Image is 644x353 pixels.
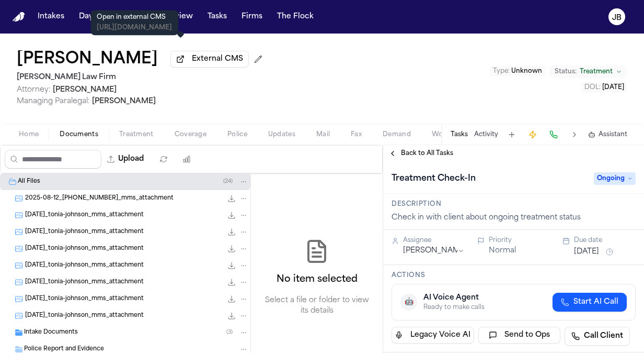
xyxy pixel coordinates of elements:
[599,130,627,139] span: Assistant
[19,130,39,139] span: Home
[574,236,636,245] div: Due date
[351,130,362,139] span: Fax
[387,170,480,187] h1: Treatment Check-In
[432,130,472,139] span: Workspaces
[203,7,231,26] button: Tasks
[392,213,636,223] div: Check in with client about ongoing treatment status
[277,272,358,287] h2: No item selected
[383,149,458,158] button: Back to All Tasks
[581,82,627,93] button: Edit DOL: 2025-07-12
[580,68,613,76] span: Treatment
[423,303,485,312] div: Ready to make calls
[565,327,630,346] a: Call Client
[227,130,247,139] span: Police
[273,7,318,26] button: The Flock
[490,66,545,76] button: Edit Type: Unknown
[17,50,158,69] h1: [PERSON_NAME]
[97,13,172,21] p: Open in external CMS
[97,24,172,32] p: [URL][DOMAIN_NAME]
[493,68,510,74] span: Type :
[5,150,101,169] input: Search files
[101,150,150,169] button: Upload
[584,84,601,91] span: DOL :
[588,130,627,139] button: Assistant
[392,200,636,208] h3: Description
[316,130,330,139] span: Mail
[392,327,474,344] button: Legacy Voice AI
[555,68,577,76] span: Status:
[25,228,144,237] span: [DATE]_tonia-johnson_mms_attachment
[602,84,624,91] span: [DATE]
[13,12,25,22] a: Home
[451,130,468,139] button: Tasks
[226,244,237,254] button: Download 2025-08-21_tonia-johnson_mms_attachment
[504,127,519,142] button: Add Task
[263,295,370,316] p: Select a file or folder to view its details
[603,246,616,258] button: Snooze task
[18,178,40,186] span: All Files
[53,86,117,94] span: [PERSON_NAME]
[573,297,618,307] span: Start AI Call
[489,246,516,256] button: Normal
[13,12,25,22] img: Finch Logo
[17,71,267,84] h2: [PERSON_NAME] Law Firm
[17,97,90,105] span: Managing Paralegal:
[25,211,144,220] span: [DATE]_tonia-johnson_mms_attachment
[226,227,237,237] button: Download 2025-08-15_tonia-johnson_mms_attachment
[25,312,144,321] span: [DATE]_tonia-johnson_mms_attachment
[226,260,237,271] button: Download 2025-08-29_tonia-johnson_mms_attachment
[92,97,156,105] span: [PERSON_NAME]
[226,210,237,220] button: Download 2025-08-15_tonia-johnson_mms_attachment
[549,65,627,78] button: Change status from Treatment
[474,130,498,139] button: Activity
[109,7,146,26] button: Matters
[489,236,550,245] div: Priority
[546,127,561,142] button: Make a Call
[25,245,144,253] span: [DATE]_tonia-johnson_mms_attachment
[401,149,453,158] span: Back to All Tasks
[25,295,144,304] span: [DATE]_tonia-johnson_mms_attachment
[403,236,465,245] div: Assignee
[268,130,295,139] span: Updates
[511,68,542,74] span: Unknown
[25,278,144,287] span: [DATE]_tonia-johnson_mms_attachment
[170,51,249,68] button: External CMS
[423,293,485,303] div: AI Voice Agent
[226,294,237,304] button: Download 2025-09-19_tonia-johnson_mms_attachment
[25,261,144,270] span: [DATE]_tonia-johnson_mms_attachment
[237,7,267,26] button: Firms
[75,7,102,26] button: Day 1
[119,130,154,139] span: Treatment
[17,86,51,94] span: Attorney:
[226,329,233,335] span: ( 3 )
[226,277,237,288] button: Download 2025-08-29_tonia-johnson_mms_attachment
[574,247,599,257] button: [DATE]
[226,193,237,204] button: Download 2025-08-12_512-434-9989_mms_attachment
[226,311,237,321] button: Download 2025-10-01_tonia-johnson_mms_attachment
[24,328,78,337] span: Intake Documents
[594,172,636,185] span: Ongoing
[392,271,636,280] h3: Actions
[223,179,233,184] span: ( 24 )
[553,293,627,312] button: Start AI Call
[17,50,158,69] button: Edit matter name
[192,54,243,64] span: External CMS
[405,297,413,307] span: 🤖
[60,130,98,139] span: Documents
[383,130,411,139] span: Demand
[153,7,197,26] button: Overview
[478,327,561,344] button: Send to Ops
[25,194,174,203] span: 2025-08-12_[PHONE_NUMBER]_mms_attachment
[175,130,206,139] span: Coverage
[33,7,68,26] button: Intakes
[525,127,540,142] button: Create Immediate Task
